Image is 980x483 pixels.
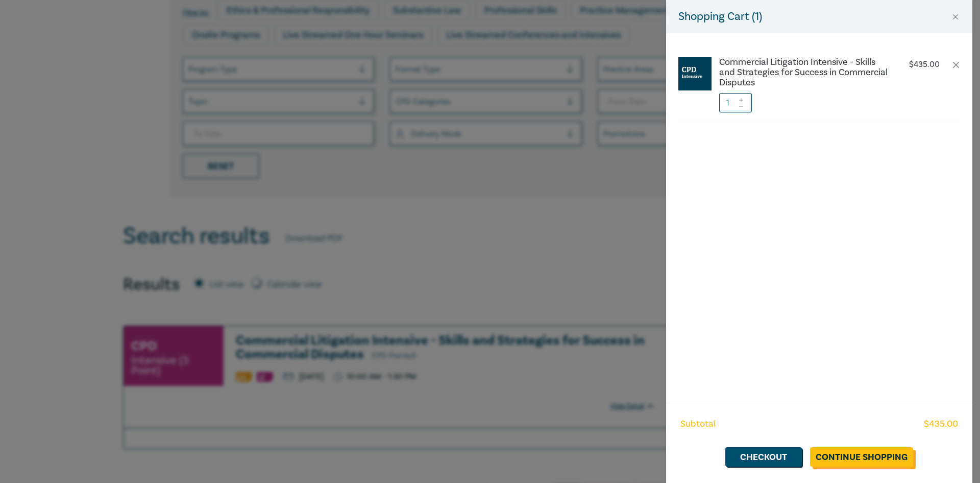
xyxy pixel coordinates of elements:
p: $ 435.00 [909,60,940,70]
img: CPD%20Intensive.jpg [678,57,712,90]
a: Continue Shopping [810,447,913,467]
input: 1 [719,93,752,112]
span: Subtotal [680,418,716,431]
h5: Shopping Cart ( 1 ) [678,8,762,25]
a: Commercial Litigation Intensive - Skills and Strategies for Success in Commercial Disputes [719,57,889,88]
button: Close [951,12,960,21]
a: Checkout [725,447,802,467]
span: $ 435.00 [924,418,958,431]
